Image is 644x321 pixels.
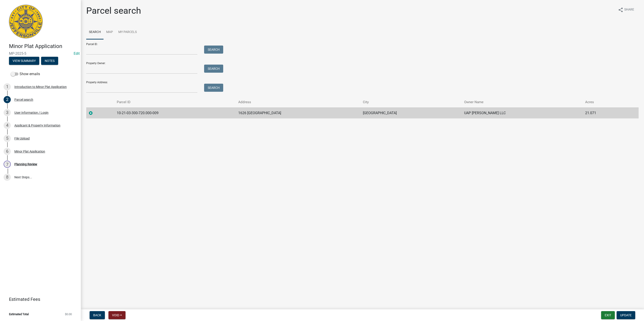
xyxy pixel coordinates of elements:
[116,25,139,39] a: My Parcels
[617,311,635,319] button: Update
[618,7,623,13] i: share
[4,174,11,181] div: 8
[204,84,223,92] button: Search
[14,98,33,101] div: Parcel search
[86,25,104,39] a: Search
[14,85,67,88] div: Introduction to Minor Plat Application
[9,43,77,50] h4: Minor Plat Application
[582,97,625,107] th: Acres
[4,96,11,103] div: 2
[14,111,49,114] div: User Information / Login
[14,163,37,166] div: Planning Review
[4,148,11,155] div: 6
[90,311,105,319] button: Back
[4,161,11,168] div: 7
[461,107,582,118] td: UAP [PERSON_NAME] LLC
[360,97,461,107] th: City
[14,150,45,153] div: Minor Plat Application
[4,295,74,304] a: Estimated Fees
[9,313,29,316] span: Estimated Total
[4,109,11,116] div: 3
[14,137,30,140] div: File Upload
[74,51,80,56] a: Edit
[582,107,625,118] td: 21.071
[86,5,141,16] h1: Parcel search
[204,65,223,73] button: Search
[112,313,119,317] span: Void
[4,83,11,90] div: 1
[236,97,360,107] th: Address
[104,25,116,39] a: Map
[41,59,58,63] wm-modal-confirm: Notes
[65,313,72,316] span: $0.00
[4,122,11,129] div: 4
[9,51,72,56] span: MP-2025-5
[114,97,236,107] th: Parcel ID
[9,59,39,63] wm-modal-confirm: Summary
[614,5,638,14] button: shareShare
[41,57,58,65] button: Notes
[4,135,11,142] div: 5
[236,107,360,118] td: 1626 [GEOGRAPHIC_DATA]
[620,313,632,317] span: Update
[114,107,236,118] td: 10-21-03-300-720.000-009
[624,7,634,13] span: Share
[108,311,126,319] button: Void
[204,46,223,54] button: Search
[360,107,461,118] td: [GEOGRAPHIC_DATA]
[11,71,40,77] label: Show emails
[9,5,43,38] img: City of Jeffersonville, Indiana
[14,124,60,127] div: Applicant & Property Information
[461,97,582,107] th: Owner Name
[9,57,39,65] button: View Summary
[74,51,80,56] wm-modal-confirm: Edit Application Number
[93,313,101,317] span: Back
[601,311,615,319] button: Exit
